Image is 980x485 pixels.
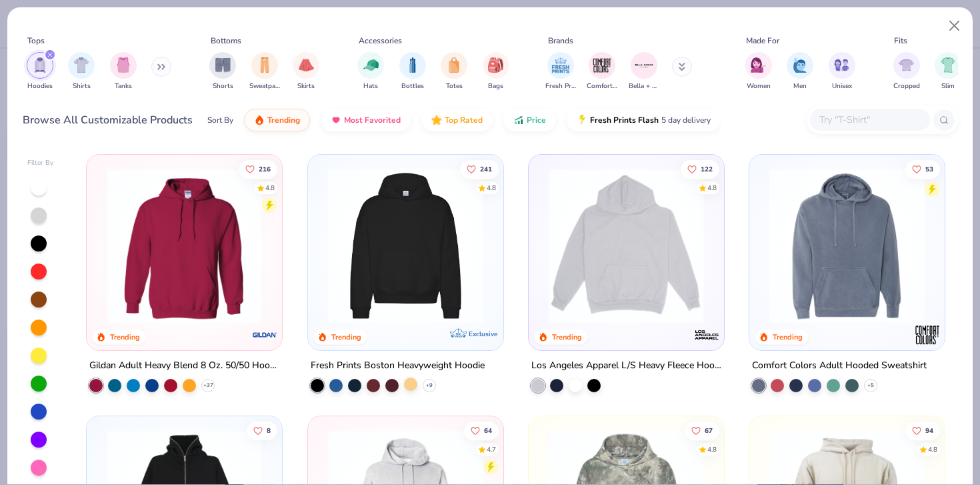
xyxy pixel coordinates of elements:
[68,52,95,91] button: filter button
[941,57,955,73] img: Slim Image
[321,168,490,324] img: 91acfc32-fd48-4d6b-bdad-a4c1a30ac3fc
[577,115,587,125] img: flash.gif
[747,81,771,91] span: Women
[331,115,341,125] img: most_fav.gif
[405,57,420,73] img: Bottles Image
[74,57,89,73] img: Shirts Image
[752,358,927,374] div: Comfort Colors Adult Hooded Sweatshirt
[211,35,241,47] div: Bottoms
[483,52,509,91] div: filter for Bags
[551,55,571,75] img: Fresh Prints Image
[27,35,45,47] div: Tops
[363,81,378,91] span: Hats
[634,55,654,75] img: Bella + Canvas Image
[239,159,277,178] button: Like
[33,57,47,73] img: Hoodies Image
[527,115,546,125] span: Price
[894,35,907,47] div: Fits
[567,109,721,131] button: Fresh Prints Flash5 day delivery
[745,52,772,91] button: filter button
[293,52,319,91] div: filter for Skirts
[68,52,95,91] div: filter for Shirts
[705,428,713,434] span: 67
[344,115,401,125] span: Most Favorited
[267,115,300,125] span: Trending
[254,115,265,125] img: trending.gif
[446,81,463,91] span: Totes
[587,52,617,91] button: filter button
[311,358,485,374] div: Fresh Prints Boston Heavyweight Hoodie
[545,52,576,91] div: filter for Fresh Prints
[209,52,236,91] div: filter for Shorts
[399,52,426,91] div: filter for Bottles
[249,52,280,91] button: filter button
[745,52,772,91] div: filter for Women
[293,52,319,91] button: filter button
[685,422,719,440] button: Like
[207,114,233,126] div: Sort By
[244,109,310,131] button: Trending
[259,165,271,172] span: 216
[252,322,279,348] img: Gildan logo
[267,428,271,434] span: 8
[445,115,483,125] span: Top Rated
[928,445,937,455] div: 4.8
[545,81,576,91] span: Fresh Prints
[629,52,659,91] div: filter for Bella + Canvas
[247,422,277,440] button: Like
[925,428,933,434] span: 94
[829,52,855,91] button: filter button
[359,35,402,47] div: Accessories
[707,183,717,193] div: 4.8
[531,358,721,374] div: Los Angeles Apparel L/S Heavy Fleece Hoodie Po 14 Oz
[209,52,236,91] button: filter button
[681,159,719,178] button: Like
[592,55,612,75] img: Comfort Colors Image
[707,445,717,455] div: 4.8
[629,81,659,91] span: Bella + Canvas
[787,52,813,91] div: filter for Men
[483,428,491,434] span: 64
[463,422,498,440] button: Like
[115,81,132,91] span: Tanks
[490,168,659,324] img: d4a37e75-5f2b-4aef-9a6e-23330c63bbc0
[661,113,711,128] span: 5 day delivery
[925,165,933,172] span: 53
[941,81,955,91] span: Slim
[89,358,279,374] div: Gildan Adult Heavy Blend 8 Oz. 50/50 Hooded Sweatshirt
[431,115,442,125] img: TopRated.gif
[447,57,461,73] img: Totes Image
[587,52,617,91] div: filter for Comfort Colors
[399,52,426,91] button: filter button
[793,57,807,73] img: Men Image
[829,52,855,91] div: filter for Unisex
[249,81,280,91] span: Sweatpants
[701,165,713,172] span: 122
[27,52,53,91] button: filter button
[693,322,720,348] img: Los Angeles Apparel logo
[867,382,874,390] span: + 5
[834,57,849,73] img: Unisex Image
[899,57,914,73] img: Cropped Image
[942,13,967,39] button: Close
[935,52,961,91] button: filter button
[905,422,940,440] button: Like
[763,168,931,324] img: ff9285ed-6195-4d41-bd6b-4a29e0566347
[116,57,131,73] img: Tanks Image
[73,81,91,91] span: Shirts
[363,57,379,73] img: Hats Image
[299,57,314,73] img: Skirts Image
[441,52,467,91] button: filter button
[488,57,503,73] img: Bags Image
[483,52,509,91] button: filter button
[905,159,940,178] button: Like
[587,81,617,91] span: Comfort Colors
[110,52,137,91] div: filter for Tanks
[711,168,879,324] img: 7a261990-f1c3-47fe-abf2-b94cf530bb8d
[357,52,384,91] button: filter button
[265,183,275,193] div: 4.8
[545,52,576,91] button: filter button
[893,52,920,91] button: filter button
[401,81,424,91] span: Bottles
[793,81,807,91] span: Men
